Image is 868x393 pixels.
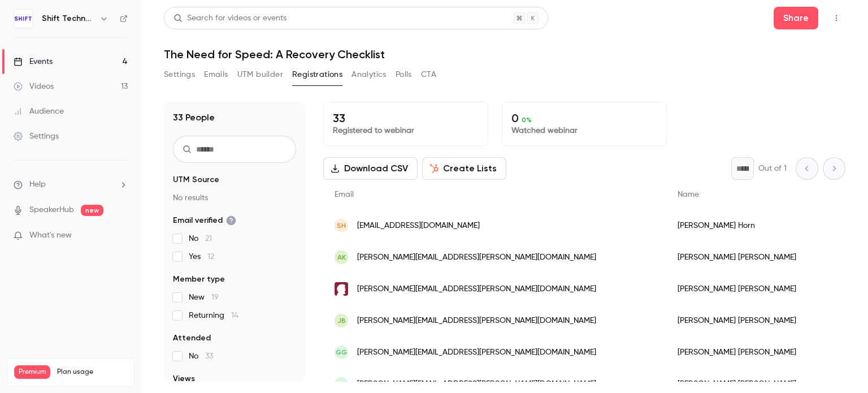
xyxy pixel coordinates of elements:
[173,111,215,124] h1: 33 People
[189,351,213,362] span: No
[337,252,346,262] span: AK
[207,253,214,261] span: 12
[29,204,74,216] a: SpeakerHub
[173,174,219,185] span: UTM Source
[189,292,219,303] span: New
[14,365,50,379] span: Premium
[511,125,657,136] p: Watched webinar
[164,47,845,61] h1: The Need for Speed: A Recovery Checklist
[323,157,418,180] button: Download CSV
[173,274,225,285] span: Member type
[204,66,228,84] button: Emails
[335,191,354,198] span: Email
[421,66,436,84] button: CTA
[173,373,195,385] span: Views
[357,252,596,264] span: [PERSON_NAME][EMAIL_ADDRESS][PERSON_NAME][DOMAIN_NAME]
[189,233,212,244] span: No
[678,191,699,198] span: Name
[164,66,195,84] button: Settings
[173,215,236,226] span: Email verified
[205,235,212,243] span: 21
[231,312,238,319] span: 14
[333,125,479,136] p: Registered to webinar
[205,352,213,360] span: 33
[57,368,127,377] span: Plan usage
[333,111,479,125] p: 33
[337,316,346,326] span: JB
[396,66,412,84] button: Polls
[774,7,818,29] button: Share
[522,116,532,124] span: 0 %
[14,10,32,28] img: Shift Technology
[237,66,283,84] button: UTM builder
[211,293,219,301] span: 19
[337,221,346,231] span: SH
[336,379,346,389] span: CC
[357,220,480,232] span: [EMAIL_ADDRESS][DOMAIN_NAME]
[173,332,211,344] span: Attended
[189,310,238,321] span: Returning
[114,231,128,241] iframe: Noticeable Trigger
[351,66,387,84] button: Analytics
[357,283,596,295] span: [PERSON_NAME][EMAIL_ADDRESS][PERSON_NAME][DOMAIN_NAME]
[422,157,506,180] button: Create Lists
[292,66,342,84] button: Registrations
[29,230,72,241] span: What's new
[14,179,128,191] li: help-dropdown-opener
[81,205,103,216] span: new
[758,163,787,174] p: Out of 1
[335,282,348,296] img: lfg.com
[14,81,54,92] div: Videos
[14,106,64,117] div: Audience
[173,192,296,204] p: No results
[357,315,596,327] span: [PERSON_NAME][EMAIL_ADDRESS][PERSON_NAME][DOMAIN_NAME]
[357,347,596,359] span: [PERSON_NAME][EMAIL_ADDRESS][PERSON_NAME][DOMAIN_NAME]
[14,131,59,142] div: Settings
[189,251,214,262] span: Yes
[173,12,287,24] div: Search for videos or events
[336,347,347,357] span: GG
[511,111,657,125] p: 0
[42,13,95,24] h6: Shift Technology
[357,378,596,390] span: [PERSON_NAME][EMAIL_ADDRESS][PERSON_NAME][DOMAIN_NAME]
[29,179,46,191] span: Help
[14,56,53,67] div: Events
